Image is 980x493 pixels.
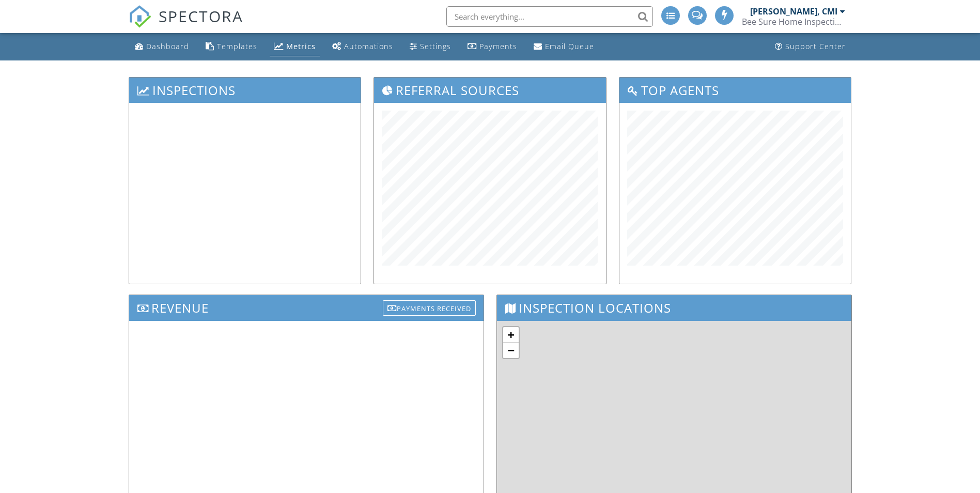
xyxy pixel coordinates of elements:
h3: Inspections [129,78,361,103]
div: Email Queue [545,41,594,51]
a: Zoom in [503,327,519,343]
a: Zoom out [503,343,519,358]
input: Search everything... [446,6,653,27]
a: Templates [201,37,261,56]
div: Automations [344,41,393,51]
a: Automations (Advanced) [328,37,397,56]
div: Payments Received [383,300,476,316]
h3: Referral Sources [374,78,606,103]
div: Dashboard [146,41,189,51]
a: Payments [463,37,521,56]
div: Payments [479,41,517,51]
h3: Inspection Locations [497,295,851,320]
div: Bee Sure Home Inspection Svcs. [742,17,845,27]
span: SPECTORA [159,5,243,27]
a: Payments Received [383,298,476,315]
a: Email Queue [530,37,598,56]
h3: Revenue [129,295,484,320]
h3: Top Agents [619,78,851,103]
a: SPECTORA [129,14,243,36]
a: Dashboard [131,37,193,56]
a: Support Center [771,37,850,56]
div: Settings [420,41,451,51]
a: Settings [406,37,455,56]
img: The Best Home Inspection Software - Spectora [129,5,151,28]
div: Support Center [785,41,846,51]
div: [PERSON_NAME], CMI [750,6,837,17]
div: Metrics [286,41,316,51]
a: Metrics [270,37,320,56]
div: Templates [217,41,257,51]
